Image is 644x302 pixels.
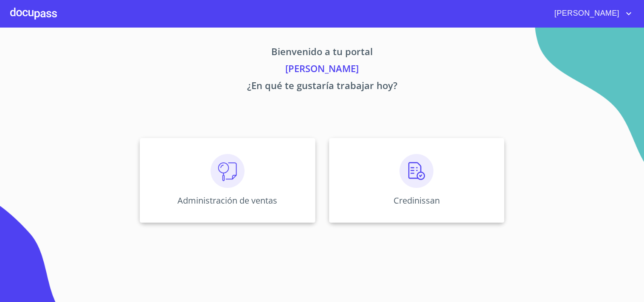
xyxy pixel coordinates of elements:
[548,7,634,20] button: account of current user
[548,7,624,20] span: [PERSON_NAME]
[61,62,584,78] p: [PERSON_NAME]
[177,195,277,206] p: Administración de ventas
[211,154,245,188] img: consulta.png
[61,78,584,95] p: ¿En qué te gustaría trabajar hoy?
[399,154,433,188] img: verificacion.png
[61,45,584,62] p: Bienvenido a tu portal
[394,195,440,206] p: Credinissan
